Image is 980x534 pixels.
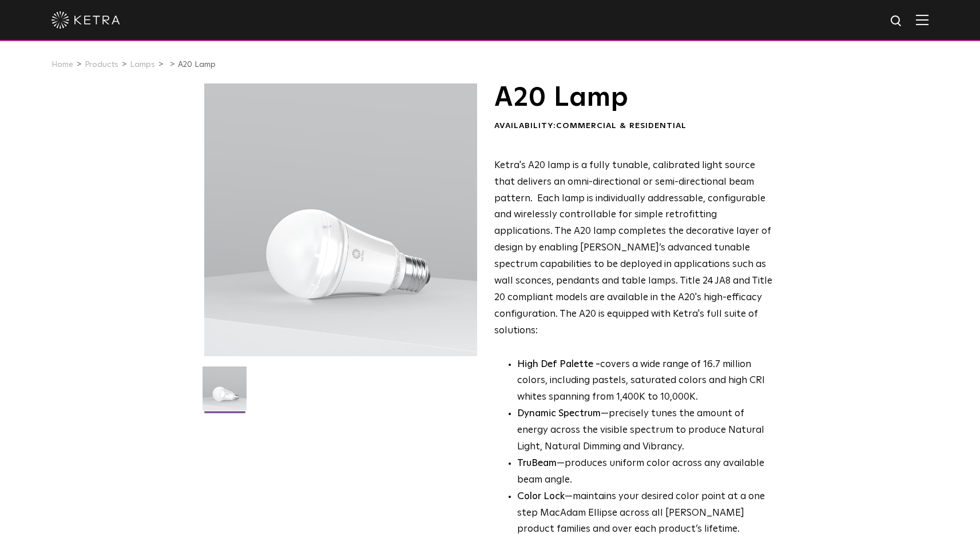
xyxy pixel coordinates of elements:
[517,360,600,369] strong: High Def Palette -
[890,14,904,29] img: search icon
[517,492,565,501] strong: Color Lock
[517,456,773,489] li: —produces uniform color across any available beam angle.
[203,366,247,419] img: A20-Lamp-2021-Web-Square
[178,61,216,69] a: A20 Lamp
[85,61,118,69] a: Products
[517,459,557,468] strong: TruBeam
[494,121,773,132] div: Availability:
[517,357,773,407] p: covers a wide range of 16.7 million colors, including pastels, saturated colors and high CRI whit...
[517,409,601,419] strong: Dynamic Spectrum
[51,11,120,29] img: ketra-logo-2019-white
[494,83,773,112] h1: A20 Lamp
[556,122,687,130] span: Commercial & Residential
[494,161,772,336] span: Ketra's A20 lamp is a fully tunable, calibrated light source that delivers an omni-directional or...
[916,14,929,25] img: Hamburger%20Nav.svg
[517,406,773,456] li: —precisely tunes the amount of energy across the visible spectrum to produce Natural Light, Natur...
[51,61,73,69] a: Home
[130,61,155,69] a: Lamps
